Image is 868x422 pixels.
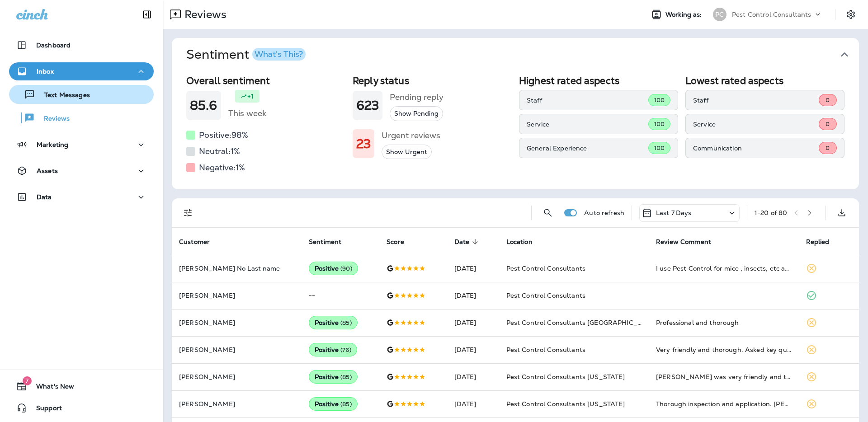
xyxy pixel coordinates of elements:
[447,255,499,282] td: [DATE]
[302,282,379,309] td: --
[833,204,851,222] button: Export as CSV
[340,373,352,381] span: ( 85 )
[382,128,440,143] h5: Urgent reviews
[179,400,294,408] p: [PERSON_NAME]
[247,92,254,101] p: +1
[506,400,625,408] span: Pest Control Consultants [US_STATE]
[199,144,240,159] h5: Neutral: 1 %
[527,97,648,104] p: Staff
[732,11,811,18] p: Pest Control Consultants
[506,264,585,272] span: Pest Control Consultants
[179,292,294,299] p: [PERSON_NAME]
[255,50,303,58] div: What's This?
[309,343,357,356] div: Positive
[387,238,404,246] span: Score
[539,204,557,222] button: Search Reviews
[506,291,585,300] span: Pest Control Consultants
[454,238,470,246] span: Date
[656,345,791,354] div: Very friendly and thorough. Asked key questions to make sure all areas were covered.
[665,11,704,19] span: Working as:
[179,265,294,272] p: [PERSON_NAME] No Last name
[179,238,210,246] span: Customer
[447,309,499,336] td: [DATE]
[309,370,358,384] div: Positive
[527,121,648,128] p: Service
[186,75,345,86] h2: Overall sentiment
[527,145,648,152] p: General Experience
[309,238,341,246] span: Sentiment
[506,346,585,354] span: Pest Control Consultants
[340,400,352,408] span: ( 85 )
[806,238,830,246] span: Replied
[186,47,306,62] h1: Sentiment
[9,36,154,54] button: Dashboard
[199,128,248,142] h5: Positive: 98 %
[656,238,723,246] span: Review Comment
[506,238,544,246] span: Location
[309,316,358,329] div: Positive
[356,98,379,113] h1: 623
[685,75,844,86] h2: Lowest rated aspects
[693,121,819,128] p: Service
[9,162,154,180] button: Assets
[843,6,859,23] button: Settings
[23,376,32,385] span: 7
[353,75,512,86] h2: Reply status
[36,42,71,49] p: Dashboard
[340,265,352,272] span: ( 90 )
[134,5,160,23] button: Collapse Sidebar
[447,336,499,363] td: [DATE]
[179,346,294,353] p: [PERSON_NAME]
[309,262,358,275] div: Positive
[9,399,154,417] button: Support
[656,318,791,327] div: Professional and thorough
[447,363,499,390] td: [DATE]
[656,372,791,381] div: Jones was very friendly and thorough.
[584,209,624,216] p: Auto refresh
[656,238,711,246] span: Review Comment
[656,209,692,216] p: Last 7 Days
[506,238,533,246] span: Location
[390,106,443,121] button: Show Pending
[179,238,222,246] span: Customer
[179,204,197,222] button: Filters
[654,96,665,104] span: 100
[826,120,830,128] span: 0
[37,141,68,148] p: Marketing
[654,120,665,128] span: 100
[9,108,154,127] button: Reviews
[506,319,658,327] span: Pest Control Consultants [GEOGRAPHIC_DATA]
[37,68,54,75] p: Inbox
[37,167,58,174] p: Assets
[387,238,416,246] span: Score
[806,238,841,246] span: Replied
[340,346,351,354] span: ( 76 )
[340,319,352,327] span: ( 85 )
[506,373,625,381] span: Pest Control Consultants [US_STATE]
[9,136,154,154] button: Marketing
[27,383,74,394] span: What's New
[447,282,499,309] td: [DATE]
[356,136,371,151] h1: 23
[309,397,358,411] div: Positive
[181,8,226,21] p: Reviews
[228,106,266,121] h5: This week
[27,404,62,415] span: Support
[252,48,306,61] button: What's This?
[35,115,70,123] p: Reviews
[656,399,791,408] div: Thorough inspection and application. Drew did an excellent job. Thank you.
[309,238,353,246] span: Sentiment
[179,373,294,380] p: [PERSON_NAME]
[9,62,154,80] button: Inbox
[713,8,726,21] div: PC
[454,238,481,246] span: Date
[519,75,678,86] h2: Highest rated aspects
[9,85,154,104] button: Text Messages
[179,319,294,326] p: [PERSON_NAME]
[826,144,830,152] span: 0
[37,193,52,201] p: Data
[390,90,443,104] h5: Pending reply
[199,160,245,175] h5: Negative: 1 %
[382,145,432,159] button: Show Urgent
[693,97,819,104] p: Staff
